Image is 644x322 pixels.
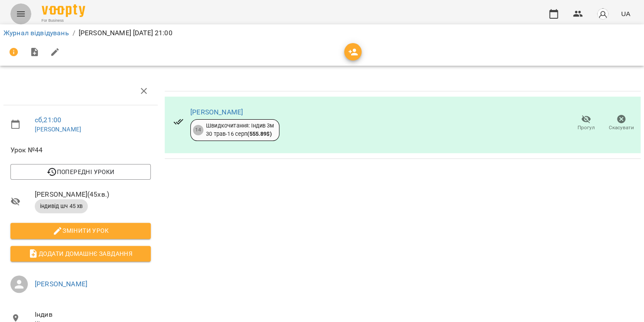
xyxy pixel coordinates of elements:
[17,167,144,177] span: Попередні уроки
[42,18,85,23] span: For Business
[604,111,639,135] button: Скасувати
[17,248,144,259] span: Додати домашнє завдання
[3,29,69,37] a: Журнал відвідувань
[617,6,634,22] button: UA
[206,122,274,138] div: Швидкочитання: Індив 3м 30 трав - 16 серп
[3,28,641,38] nav: breadcrumb
[247,131,271,137] b: ( 555.89 $ )
[35,309,151,320] span: Індив
[79,28,173,38] p: [PERSON_NAME] [DATE] 21:00
[597,8,609,20] img: avatar_s.png
[190,108,243,116] a: [PERSON_NAME]
[10,223,151,238] button: Змінити урок
[10,246,151,262] button: Додати домашнє завдання
[42,4,85,17] img: Voopty Logo
[35,116,61,124] a: сб , 21:00
[35,202,88,210] span: індивід шч 45 хв
[10,164,151,180] button: Попередні уроки
[10,145,151,155] span: Урок №44
[17,225,144,236] span: Змінити урок
[621,9,630,18] span: UA
[10,3,31,24] button: Menu
[35,280,87,288] a: [PERSON_NAME]
[609,124,634,131] span: Скасувати
[578,124,595,131] span: Прогул
[35,189,151,200] span: [PERSON_NAME] ( 45 хв. )
[73,28,75,38] li: /
[568,111,604,135] button: Прогул
[193,125,203,135] div: 14
[35,126,81,133] a: [PERSON_NAME]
